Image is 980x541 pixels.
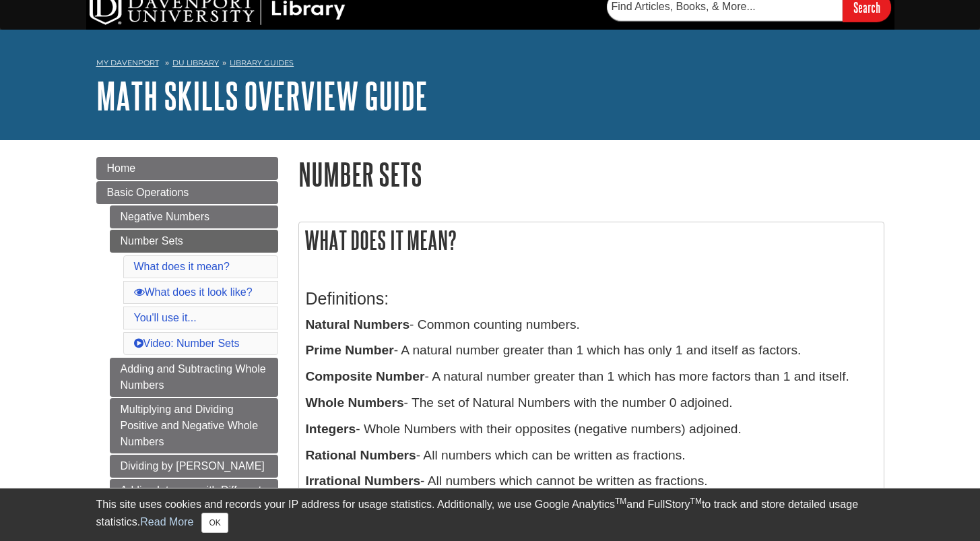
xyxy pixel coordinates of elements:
[306,474,421,488] b: Irrational Numbers
[96,57,159,69] a: My Davenport
[306,341,877,360] p: - A natural number greater than 1 which has only 1 and itself as factors.
[306,420,877,439] p: - Whole Numbers with their opposites (negative numbers) adjoined.
[299,222,884,258] h2: What does it mean?
[306,422,356,436] b: Integers
[230,58,294,67] a: Library Guides
[306,343,394,357] b: Prime Number
[306,289,877,309] h3: Definitions:
[110,455,278,478] a: Dividing by [PERSON_NAME]
[306,393,877,413] p: - The set of Natural Numbers with the number 0 adjoined.
[306,317,410,331] b: Natural Numbers
[96,54,884,75] nav: breadcrumb
[96,75,428,117] a: Math Skills Overview Guide
[96,497,884,533] div: This site uses cookies and records your IP address for usage statistics. Additionally, we use Goo...
[306,472,877,491] p: - All numbers which cannot be written as fractions.
[107,187,189,198] span: Basic Operations
[306,369,425,383] b: Composite Number
[306,448,416,462] b: Rational Numbers
[134,312,197,323] a: You'll use it...
[134,338,240,349] a: Video: Number Sets
[615,497,626,506] sup: TM
[134,261,230,272] a: What does it mean?
[201,513,228,533] button: Close
[110,358,278,397] a: Adding and Subtracting Whole Numbers
[298,157,884,191] h1: Number Sets
[306,315,877,335] p: - Common counting numbers.
[134,286,253,298] a: What does it look like?
[690,497,702,506] sup: TM
[110,479,278,518] a: Adding Integers with Different Signs
[96,181,278,204] a: Basic Operations
[110,398,278,453] a: Multiplying and Dividing Positive and Negative Whole Numbers
[107,162,136,174] span: Home
[306,446,877,466] p: - All numbers which can be written as fractions.
[306,395,404,410] b: Whole Numbers
[110,205,278,228] a: Negative Numbers
[140,516,193,528] a: Read More
[110,230,278,253] a: Number Sets
[306,367,877,387] p: - A natural number greater than 1 which has more factors than 1 and itself.
[172,58,219,67] a: DU Library
[96,157,278,180] a: Home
